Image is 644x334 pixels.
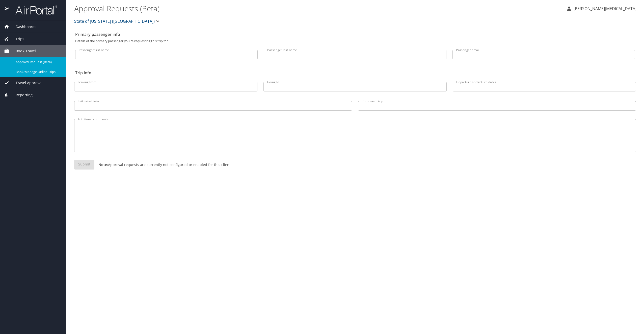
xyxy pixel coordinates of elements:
[74,18,155,25] span: State of [US_STATE] ([GEOGRAPHIC_DATA])
[9,48,36,54] span: Book Travel
[72,16,163,26] button: State of [US_STATE] ([GEOGRAPHIC_DATA])
[10,5,57,15] img: airportal-logo.png
[9,24,36,30] span: Dashboards
[75,39,635,43] p: Details of the primary passenger you're requesting this trip for
[572,6,636,12] p: [PERSON_NAME][MEDICAL_DATA]
[75,69,635,77] h2: Trip info
[9,80,42,86] span: Travel Approval
[9,36,24,42] span: Trips
[74,1,562,16] h1: Approval Requests (Beta)
[9,92,33,98] span: Reporting
[98,162,108,167] strong: Note:
[16,60,60,64] span: Approval Request (Beta)
[16,69,60,74] span: Book/Manage Online Trips
[94,162,231,167] p: Approval requests are currently not configured or enabled for this client
[564,4,638,13] button: [PERSON_NAME][MEDICAL_DATA]
[5,5,10,15] img: icon-airportal.png
[75,30,635,38] h2: Primary passenger info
